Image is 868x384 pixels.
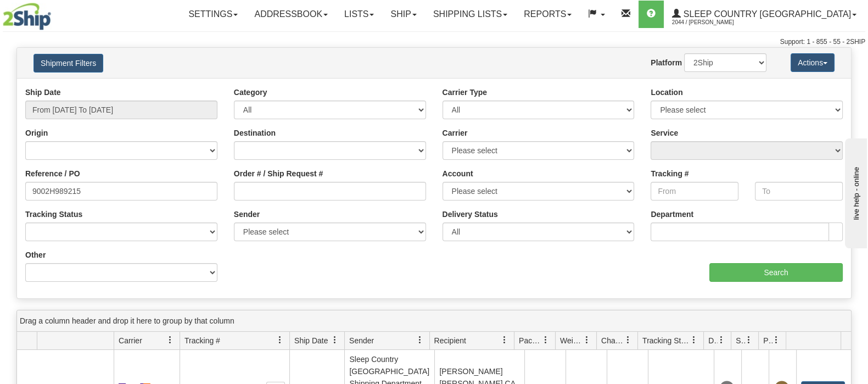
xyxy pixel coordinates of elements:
[672,17,754,28] span: 2044 / [PERSON_NAME]
[161,331,180,349] a: Carrier filter column settings
[651,127,678,138] label: Service
[246,1,336,28] a: Addressbook
[681,9,851,19] span: Sleep Country [GEOGRAPHIC_DATA]
[3,37,865,47] div: Support: 1 - 855 - 55 - 2SHIP
[651,57,682,68] label: Platform
[180,1,246,28] a: Settings
[651,168,688,179] label: Tracking #
[119,335,142,346] span: Carrier
[443,209,498,220] label: Delivery Status
[740,331,758,349] a: Shipment Issues filter column settings
[294,335,328,346] span: Ship Date
[651,87,682,98] label: Location
[25,249,46,260] label: Other
[664,1,865,28] a: Sleep Country [GEOGRAPHIC_DATA] 2044 / [PERSON_NAME]
[712,331,731,349] a: Delivery Status filter column settings
[234,168,323,179] label: Order # / Ship Request #
[411,331,429,349] a: Sender filter column settings
[443,127,468,138] label: Carrier
[709,263,843,282] input: Search
[434,335,466,346] span: Recipient
[763,335,772,346] span: Pickup Status
[3,3,51,30] img: logo2044.jpg
[443,168,473,179] label: Account
[271,331,289,349] a: Tracking # filter column settings
[8,9,102,18] div: live help - online
[642,335,690,346] span: Tracking Status
[651,209,693,220] label: Department
[336,1,382,28] a: Lists
[425,1,516,28] a: Shipping lists
[578,331,596,349] a: Weight filter column settings
[767,331,786,349] a: Pickup Status filter column settings
[17,310,851,332] div: grid grouping header
[234,209,260,220] label: Sender
[519,335,542,346] span: Packages
[601,335,624,346] span: Charge
[25,127,48,138] label: Origin
[382,1,424,28] a: Ship
[651,182,738,201] input: From
[516,1,580,28] a: Reports
[184,335,220,346] span: Tracking #
[234,127,276,138] label: Destination
[736,335,745,346] span: Shipment Issues
[326,331,344,349] a: Ship Date filter column settings
[560,335,583,346] span: Weight
[25,87,61,98] label: Ship Date
[843,136,867,248] iframe: chat widget
[25,209,82,220] label: Tracking Status
[234,87,267,98] label: Category
[349,335,374,346] span: Sender
[791,53,835,72] button: Actions
[536,331,555,349] a: Packages filter column settings
[708,335,718,346] span: Delivery Status
[25,168,80,179] label: Reference / PO
[495,331,514,349] a: Recipient filter column settings
[755,182,843,201] input: To
[443,87,487,98] label: Carrier Type
[619,331,637,349] a: Charge filter column settings
[33,54,103,73] button: Shipment Filters
[685,331,703,349] a: Tracking Status filter column settings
